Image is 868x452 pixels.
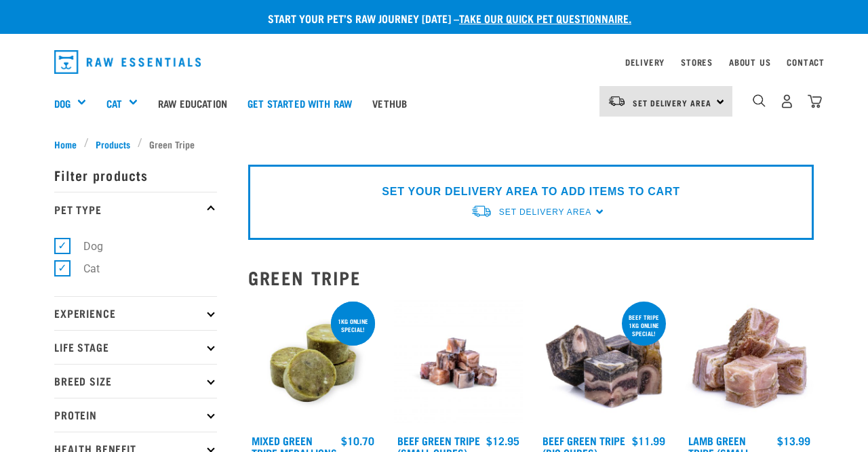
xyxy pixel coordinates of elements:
[780,94,794,108] img: user.png
[54,158,217,192] p: Filter products
[632,434,665,447] div: $11.99
[729,60,770,64] a: About Us
[753,94,766,107] img: home-icon-1@2x.png
[685,299,814,428] img: 1133 Green Tripe Lamb Small Cubes 01
[539,299,669,428] img: 1044 Green Tripe Beef
[808,94,822,108] img: home-icon@2x.png
[54,96,71,111] a: Dog
[471,204,492,218] img: van-moving.png
[54,364,217,398] p: Breed Size
[459,15,631,21] a: take our quick pet questionnaire.
[89,137,138,151] a: Products
[486,434,519,447] div: $12.95
[341,434,374,447] div: $10.70
[622,307,666,344] div: Beef tripe 1kg online special!
[54,330,217,364] p: Life Stage
[787,60,825,64] a: Contact
[499,207,591,217] span: Set Delivery Area
[54,137,84,151] a: Home
[248,299,378,428] img: Mixed Green Tripe
[382,184,679,200] p: SET YOUR DELIVERY AREA TO ADD ITEMS TO CART
[248,267,814,288] h2: Green Tripe
[54,137,814,151] nav: breadcrumbs
[331,311,375,340] div: 1kg online special!
[54,50,201,74] img: Raw Essentials Logo
[106,96,122,111] a: Cat
[633,100,711,105] span: Set Delivery Area
[394,299,524,428] img: Beef Tripe Bites 1634
[62,238,108,255] label: Dog
[362,76,417,130] a: Vethub
[54,192,217,226] p: Pet Type
[54,296,217,330] p: Experience
[625,60,665,64] a: Delivery
[62,260,105,277] label: Cat
[148,76,237,130] a: Raw Education
[96,137,130,151] span: Products
[681,60,713,64] a: Stores
[54,137,77,151] span: Home
[43,45,825,79] nav: dropdown navigation
[777,434,810,447] div: $13.99
[608,95,626,107] img: van-moving.png
[237,76,362,130] a: Get started with Raw
[54,398,217,432] p: Protein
